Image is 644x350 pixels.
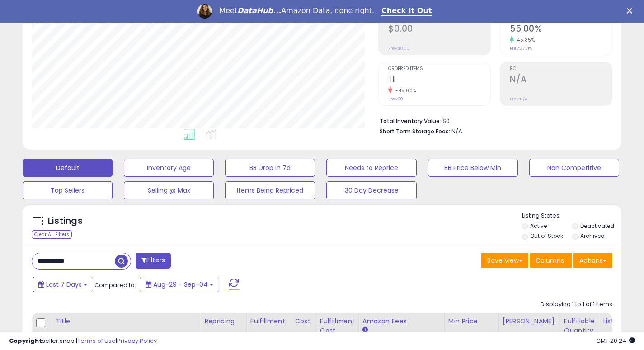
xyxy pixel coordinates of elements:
[573,253,612,268] button: Actions
[580,232,605,240] label: Archived
[514,37,535,43] small: 45.85%
[204,317,243,326] div: Repricing
[510,66,612,71] span: ROI
[388,96,403,102] small: Prev: 20
[23,159,113,177] button: Default
[117,336,157,345] a: Privacy Policy
[510,74,612,86] h2: N/A
[428,159,518,177] button: BB Price Below Min
[320,317,355,336] div: Fulfillment Cost
[219,6,374,15] div: Meet Amazon Data, done right.
[380,115,606,126] li: $0
[140,277,219,292] button: Aug-29 - Sep-04
[9,336,42,345] strong: Copyright
[197,4,212,19] img: Profile image for Georgie
[46,280,82,289] span: Last 7 Days
[530,253,572,268] button: Columns
[481,253,528,268] button: Save View
[536,256,564,265] span: Columns
[295,317,312,326] div: Cost
[225,181,315,199] button: Items Being Repriced
[510,46,532,51] small: Prev: 37.71%
[541,300,612,309] div: Displaying 1 to 1 of 1 items
[362,317,441,326] div: Amazon Fees
[56,317,197,326] div: Title
[124,181,214,199] button: Selling @ Max
[388,66,490,71] span: Ordered Items
[380,128,450,135] b: Short Term Storage Fees:
[388,74,490,86] h2: 11
[448,317,495,326] div: Min Price
[596,336,635,345] span: 2025-09-12 20:24 GMT
[124,159,214,177] button: Inventory Age
[94,281,136,289] span: Compared to:
[23,181,113,199] button: Top Sellers
[510,24,612,36] h2: 55.00%
[380,117,441,125] b: Total Inventory Value:
[32,230,72,239] div: Clear All Filters
[326,181,416,199] button: 30 Day Decrease
[503,317,556,326] div: [PERSON_NAME]
[510,96,527,102] small: Prev: N/A
[237,6,281,15] i: DataHub...
[326,159,416,177] button: Needs to Reprice
[392,87,416,94] small: -45.00%
[580,222,614,230] label: Deactivated
[48,215,83,227] h5: Listings
[77,336,116,345] a: Terms of Use
[564,317,595,336] div: Fulfillable Quantity
[627,8,636,14] div: Close
[381,6,432,16] a: Check It Out
[530,232,563,240] label: Out of Stock
[9,337,157,345] div: seller snap | |
[529,159,619,177] button: Non Competitive
[250,317,287,326] div: Fulfillment
[33,277,93,292] button: Last 7 Days
[136,253,171,269] button: Filters
[225,159,315,177] button: BB Drop in 7d
[388,46,409,51] small: Prev: $0.00
[530,222,547,230] label: Active
[522,212,621,220] p: Listing States:
[388,24,490,36] h2: $0.00
[153,280,208,289] span: Aug-29 - Sep-04
[451,127,462,136] span: N/A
